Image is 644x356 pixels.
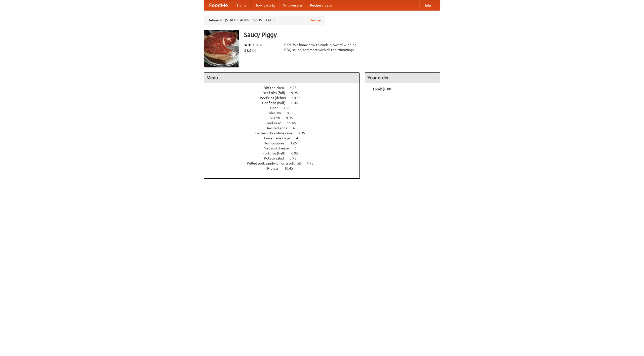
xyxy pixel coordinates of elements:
span: Beef ribs (half) [262,101,291,105]
h3: Saucy Piggy [244,30,440,40]
span: Pulled pork sandwich on a soft roll [247,161,306,165]
a: Recipe videos [306,0,336,10]
span: 7.55 [284,106,295,110]
li: $ [247,48,249,53]
a: Potato salad 3.95 [264,156,306,160]
a: How it works [251,0,279,10]
a: Home [233,0,251,10]
span: 6.45 [291,101,303,105]
span: Pork ribs (half) [262,151,291,155]
a: Housemade chips 4 [262,136,307,140]
img: angular.jpg [204,30,239,67]
span: 10.45 [292,96,306,100]
li: ★ [248,42,252,48]
span: 4 [293,126,300,130]
span: Beef ribs (delux) [260,96,291,100]
a: Hushpuppies 3.25 [264,141,306,145]
span: Riblets [267,166,284,170]
a: Help [419,0,435,10]
span: Potato salad [264,156,289,160]
a: Who we are [279,0,306,10]
span: Cornbread [265,121,286,125]
span: 6.95 [291,151,303,155]
li: ★ [252,42,255,48]
span: 8.95 [287,111,299,115]
b: Total: $0.00 [373,87,391,91]
span: 9.95 [291,91,303,95]
a: Beer 7.55 [270,106,300,110]
h4: Your order [365,73,440,83]
a: BBQ chicken 4.95 [264,86,306,90]
span: 10.45 [284,166,298,170]
span: 4.95 [307,161,318,165]
span: 11.45 [287,121,301,125]
div: Pork. We know how to cook it. Award-winning BBQ sauce, and meat with all the trimmings. [284,42,360,52]
li: ★ [255,42,259,48]
span: Collards [267,116,285,120]
span: 6 [295,146,302,150]
a: Devilled eggs 4 [265,126,304,130]
a: Beef ribs (full) 9.95 [263,91,307,95]
a: Pulled pork sandwich on a soft roll 4.95 [247,161,323,165]
li: $ [254,48,257,53]
a: Cornbread 11.45 [265,121,305,125]
span: 4.95 [290,86,302,90]
a: Beef ribs (delux) 10.45 [260,96,310,100]
li: ★ [259,42,263,48]
a: Change [309,18,321,23]
span: 5.95 [298,131,310,135]
span: 3.95 [290,156,301,160]
a: Pork ribs (half) 6.95 [262,151,307,155]
a: Beef ribs (half) 6.45 [262,101,307,105]
span: 9.95 [286,116,298,120]
li: $ [252,48,254,53]
h4: Menu [204,73,359,83]
div: Deliver to: [STREET_ADDRESS][US_STATE] [204,16,325,25]
span: 3.25 [290,141,302,145]
li: $ [244,48,247,53]
span: German chocolate cake [255,131,297,135]
a: German chocolate cake 5.95 [255,131,314,135]
span: Mac and cheese [264,146,294,150]
a: FoodMe [204,0,233,10]
span: Housemade chips [262,136,295,140]
li: ★ [244,42,248,48]
span: Coleslaw [267,111,286,115]
span: Hushpuppies [264,141,289,145]
a: Mac and cheese 6 [264,146,306,150]
a: Collards 9.95 [267,116,302,120]
li: $ [249,48,252,53]
span: BBQ chicken [264,86,289,90]
span: Beef ribs (full) [263,91,290,95]
a: Riblets 10.45 [267,166,302,170]
span: Devilled eggs [265,126,292,130]
span: Beer [270,106,283,110]
a: Coleslaw 8.95 [267,111,303,115]
span: 4 [296,136,303,140]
